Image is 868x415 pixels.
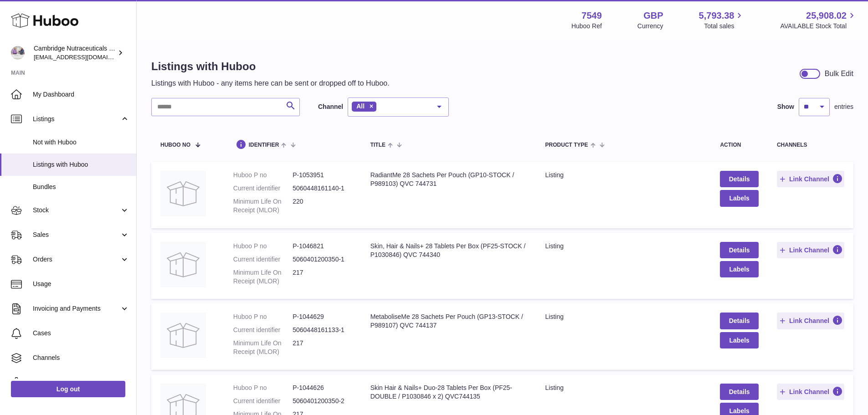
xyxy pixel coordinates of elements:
[704,22,745,31] span: Total sales
[789,388,829,396] span: Link Channel
[160,242,206,287] img: Skin, Hair & Nails+ 28 Tablets Per Box (PF25-STOCK / P1030846) QVC 744340
[720,242,759,258] a: Details
[151,59,390,74] h1: Listings with Huboo
[33,329,129,338] span: Cases
[356,102,365,110] span: All
[34,53,134,61] span: [EMAIL_ADDRESS][DOMAIN_NAME]
[581,10,602,22] strong: 7549
[33,90,129,99] span: My Dashboard
[160,171,206,216] img: RadiantMe 28 Sachets Per Pouch (GP10-STOCK / P989103) QVC 744731
[293,397,352,405] dd: 5060401200350-2
[637,22,663,31] div: Currency
[233,184,293,193] dt: Current identifier
[780,22,857,31] span: AVAILABLE Stock Total
[789,246,829,254] span: Link Channel
[293,197,352,215] dd: 220
[33,255,120,264] span: Orders
[293,268,352,286] dd: 217
[545,242,702,251] div: listing
[33,378,129,387] span: Settings
[293,326,352,334] dd: 5060448161133-1
[370,384,527,401] div: Skin Hair & Nails+ Duo-28 Tablets Per Box (PF25-DOUBLE / P1030846 x 2) QVC744135
[293,255,352,264] dd: 5060401200350-1
[33,138,129,147] span: Not with Huboo
[825,69,853,79] div: Bulk Edit
[11,381,125,397] a: Log out
[233,397,293,405] dt: Current identifier
[233,171,293,179] dt: Huboo P no
[318,102,343,111] label: Channel
[33,115,120,123] span: Listings
[33,183,129,191] span: Bundles
[777,102,794,111] label: Show
[370,142,385,148] span: title
[789,175,829,183] span: Link Channel
[777,142,844,148] div: channels
[233,268,293,286] dt: Minimum Life On Receipt (MLOR)
[806,10,847,22] span: 25,908.02
[233,242,293,251] dt: Huboo P no
[789,317,829,325] span: Link Channel
[370,171,527,188] div: RadiantMe 28 Sachets Per Pouch (GP10-STOCK / P989103) QVC 744731
[293,184,352,193] dd: 5060448161140-1
[33,354,129,362] span: Channels
[780,10,857,31] a: 25,908.02 AVAILABLE Stock Total
[699,10,745,31] a: 5,793.38 Total sales
[33,206,120,215] span: Stock
[834,102,853,111] span: entries
[160,313,206,358] img: MetaboliseMe 28 Sachets Per Pouch (GP13-STOCK / P989107) QVC 744137
[33,160,129,169] span: Listings with Huboo
[720,190,759,206] button: Labels
[293,339,352,356] dd: 217
[571,22,602,31] div: Huboo Ref
[777,242,844,258] button: Link Channel
[151,78,390,88] p: Listings with Huboo - any items here can be sent or dropped off to Huboo.
[545,313,702,321] div: listing
[777,171,844,187] button: Link Channel
[293,313,352,321] dd: P-1044629
[233,326,293,334] dt: Current identifier
[545,142,588,148] span: Product Type
[293,242,352,251] dd: P-1046821
[777,384,844,400] button: Link Channel
[699,10,734,22] span: 5,793.38
[233,197,293,215] dt: Minimum Life On Receipt (MLOR)
[720,332,759,348] button: Labels
[720,313,759,329] a: Details
[370,242,527,259] div: Skin, Hair & Nails+ 28 Tablets Per Box (PF25-STOCK / P1030846) QVC 744340
[545,384,702,392] div: listing
[34,44,116,61] div: Cambridge Nutraceuticals Ltd
[33,231,120,239] span: Sales
[545,171,702,179] div: listing
[720,171,759,187] a: Details
[643,10,663,22] strong: GBP
[720,142,759,148] div: action
[160,142,190,148] span: Huboo no
[293,171,352,179] dd: P-1053951
[233,384,293,392] dt: Huboo P no
[720,261,759,277] button: Labels
[233,255,293,264] dt: Current identifier
[233,339,293,356] dt: Minimum Life On Receipt (MLOR)
[11,46,25,60] img: internalAdmin-7549@internal.huboo.com
[33,280,129,288] span: Usage
[233,313,293,321] dt: Huboo P no
[720,384,759,400] a: Details
[370,313,527,330] div: MetaboliseMe 28 Sachets Per Pouch (GP13-STOCK / P989107) QVC 744137
[249,142,279,148] span: identifier
[293,384,352,392] dd: P-1044626
[777,313,844,329] button: Link Channel
[33,304,120,313] span: Invoicing and Payments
